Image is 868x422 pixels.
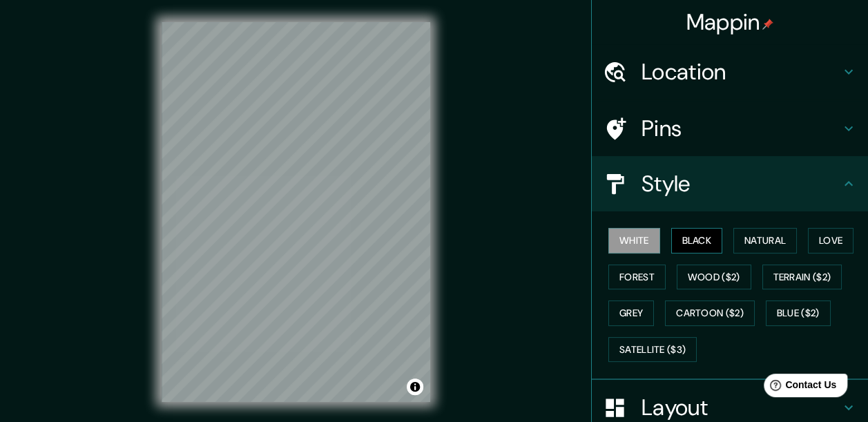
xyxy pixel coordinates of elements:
canvas: Map [162,22,430,402]
button: Black [671,228,723,253]
button: Wood ($2) [677,265,751,290]
img: pin-icon.png [762,19,773,30]
h4: Style [642,170,840,198]
button: Blue ($2) [766,300,831,326]
button: Natural [733,228,797,253]
button: Toggle attribution [407,378,423,395]
div: Location [592,44,868,99]
button: Cartoon ($2) [665,300,755,326]
button: Love [808,228,853,253]
button: Terrain ($2) [762,265,842,290]
h4: Location [642,58,840,86]
button: Forest [608,265,666,290]
h4: Pins [642,115,840,142]
h4: Mappin [686,8,774,36]
button: White [608,228,660,253]
div: Pins [592,101,868,156]
div: Style [592,156,868,211]
h4: Layout [642,394,840,421]
iframe: Help widget launcher [745,368,853,407]
button: Satellite ($3) [608,337,697,363]
button: Grey [608,300,654,326]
